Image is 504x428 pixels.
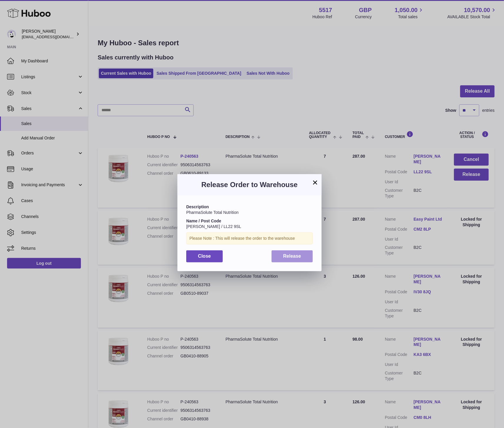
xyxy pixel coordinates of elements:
span: Close [198,254,211,259]
strong: Name / Post Code [186,219,221,223]
span: [PERSON_NAME] / LL22 9SL [186,224,241,229]
button: × [312,179,319,186]
button: Close [186,250,223,262]
button: Release [272,250,313,262]
span: Release [283,254,301,259]
span: PharmaSolute Total Nutrition [186,210,239,215]
h3: Release Order to Warehouse [186,180,313,189]
div: Please Note : This will release the order to the warehouse [186,232,313,244]
strong: Description [186,204,209,209]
